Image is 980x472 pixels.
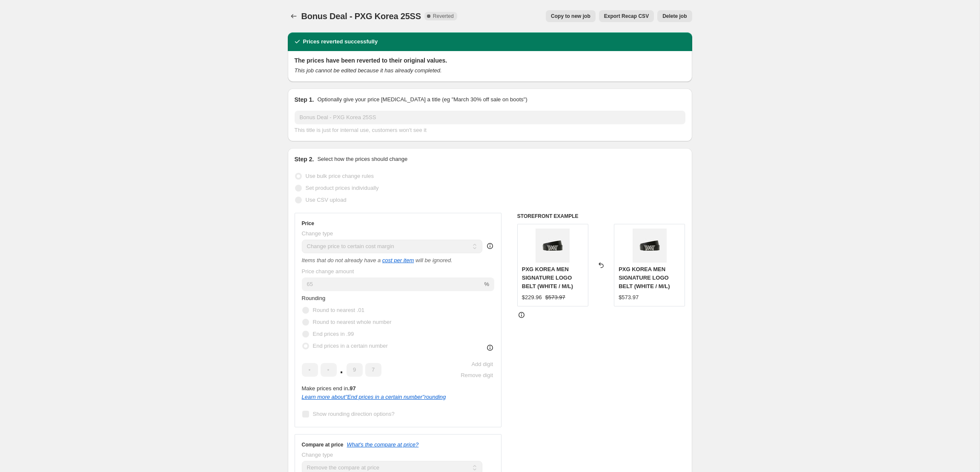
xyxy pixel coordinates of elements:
p: Select how the prices should change [317,155,407,163]
button: Price change jobs [288,10,300,22]
button: Copy to new job [546,10,596,22]
strike: $573.97 [545,293,565,302]
span: Make prices end in [302,385,356,392]
h2: Prices reverted successfully [303,37,378,46]
span: Reverted [433,13,454,20]
span: Rounding [302,295,326,301]
input: 50 [302,277,483,291]
h6: STOREFRONT EXAMPLE [517,213,685,220]
img: PXG-2023-MEN_S-SIGNATURE-LOGO-BELT-_BLACK_80x.jpg [633,229,667,263]
img: PXG-2023-MEN_S-SIGNATURE-LOGO-BELT-_BLACK_80x.jpg [536,229,570,263]
input: 30% off holiday sale [295,111,685,124]
h2: The prices have been reverted to their original values. [295,56,685,65]
div: help [486,242,494,250]
h3: Compare at price [302,441,344,448]
button: What's the compare at price? [347,441,419,448]
input: ﹡ [321,363,337,377]
i: This job cannot be edited because it has already completed. [295,67,442,74]
span: Delete job [662,13,687,20]
span: . [339,363,344,377]
i: Items that do not already have a [302,257,381,263]
span: Copy to new job [551,13,590,20]
span: Use CSV upload [306,197,347,203]
span: PXG KOREA MEN SIGNATURE LOGO BELT (WHITE / M/L) [522,266,573,289]
p: Optionally give your price [MEDICAL_DATA] a title (eg "March 30% off sale on boots") [317,95,527,104]
span: Use bulk price change rules [306,173,374,179]
a: Learn more about"End prices in a certain number"rounding [302,394,446,400]
button: Export Recap CSV [599,10,654,22]
span: End prices in a certain number [313,343,388,349]
span: End prices in .99 [313,331,354,337]
span: Bonus Deal - PXG Korea 25SS [301,11,421,21]
input: ﹡ [302,363,318,377]
i: will be ignored. [415,257,453,263]
input: ﹡ [365,363,381,377]
h2: Step 2. [295,155,314,163]
i: Learn more about " End prices in a certain number " rounding [302,394,446,400]
h3: Price [302,220,314,227]
span: Change type [302,452,333,458]
div: $229.96 [522,293,542,302]
span: Round to nearest .01 [313,307,364,313]
a: cost per item [382,257,414,263]
div: $573.97 [619,293,639,302]
b: .97 [348,385,356,392]
span: Show rounding direction options? [313,411,395,417]
span: Change type [302,230,333,237]
input: ﹡ [347,363,363,377]
span: Set product prices individually [306,185,379,191]
span: PXG KOREA MEN SIGNATURE LOGO BELT (WHITE / M/L) [619,266,670,289]
span: Round to nearest whole number [313,319,392,325]
span: This title is just for internal use, customers won't see it [295,127,427,133]
span: Price change amount [302,268,354,275]
span: Export Recap CSV [604,13,649,20]
button: Delete job [657,10,692,22]
span: % [484,281,489,287]
h2: Step 1. [295,95,314,104]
